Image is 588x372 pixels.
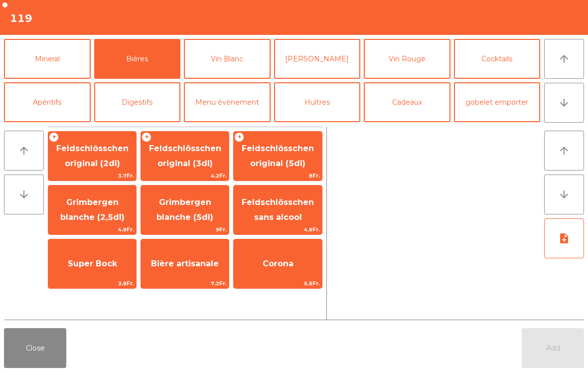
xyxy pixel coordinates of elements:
button: arrow_upward [544,131,584,171]
span: 9Fr. [141,225,229,234]
button: Digestifs [94,82,181,122]
span: 7.2Fr. [141,279,229,288]
span: 4.9Fr. [48,225,136,234]
button: [PERSON_NAME] [274,39,361,79]
span: Feldschlösschen original (3dl) [149,144,221,168]
span: 4.9Fr. [234,225,321,234]
span: + [142,132,151,142]
i: arrow_upward [558,145,570,157]
i: arrow_downward [558,97,570,109]
button: gobelet emporter [454,82,541,122]
span: Feldschlösschen original (2dl) [56,144,129,168]
span: Grimbergen blanche (2,5dl) [60,197,125,222]
span: Bière artisanale [151,259,219,268]
button: Apéritifs [4,82,91,122]
button: arrow_downward [544,83,584,123]
button: Mineral [4,39,91,79]
span: 3.7Fr. [48,171,136,181]
button: arrow_downward [544,175,584,214]
button: Vin Rouge [364,39,450,79]
i: note_add [558,232,570,244]
button: Cocktails [454,39,541,79]
span: Corona [263,259,294,268]
button: Huîtres [274,82,361,122]
span: Feldschlösschen sans alcool [242,197,314,222]
span: 4.2Fr. [141,171,229,181]
button: Close [4,328,66,368]
button: Bières [94,39,181,79]
i: arrow_downward [18,188,30,200]
span: Feldschlösschen original (5dl) [242,144,314,168]
span: 8Fr. [234,171,321,181]
span: Super Bock [68,259,117,268]
button: arrow_upward [4,131,44,171]
span: + [234,132,244,142]
span: + [49,132,59,142]
button: Menu évènement [184,82,271,122]
span: Grimbergen blanche (5dl) [156,197,213,222]
i: arrow_upward [18,145,30,157]
button: arrow_downward [4,175,44,214]
span: 3.9Fr. [48,279,136,288]
button: Cadeaux [364,82,450,122]
button: arrow_upward [544,39,584,79]
h4: 119 [10,11,32,26]
i: arrow_upward [558,53,570,65]
span: 5.5Fr. [234,279,321,288]
button: note_add [544,218,584,258]
button: Vin Blanc [184,39,271,79]
i: arrow_downward [558,188,570,200]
